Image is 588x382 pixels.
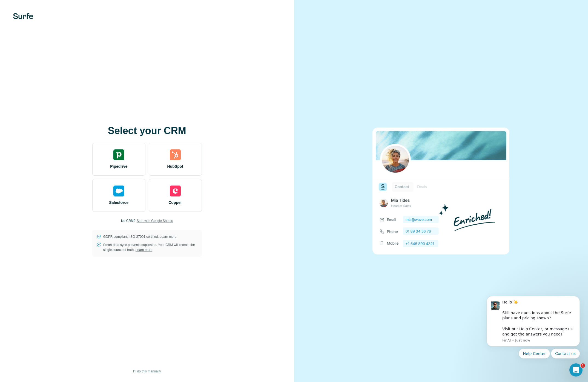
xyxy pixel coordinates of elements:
[167,164,183,169] span: HubSpot
[113,149,124,160] img: pipedrive's logo
[133,369,161,374] span: I’ll do this manually
[113,186,124,196] img: salesforce's logo
[129,367,165,375] button: I’ll do this manually
[168,200,182,205] span: Copper
[160,235,176,239] a: Learn more
[109,200,128,205] span: Salesforce
[110,164,127,169] span: Pipedrive
[137,218,173,223] button: Start with Google Sheets
[121,218,136,223] p: No CRM?
[13,13,33,19] img: Surfe's logo
[581,363,585,368] span: 1
[170,149,181,160] img: hubspot's logo
[372,128,509,254] img: none image
[170,186,181,196] img: copper's logo
[478,278,588,367] iframe: Intercom notifications message
[92,125,202,136] h1: Select your CRM
[103,242,197,252] p: Smart data sync prevents duplicates. Your CRM will remain the single source of truth.
[103,234,176,239] p: GDPR compliant. ISO-27001 certified.
[569,363,583,377] iframe: Intercom live chat
[136,248,152,252] a: Learn more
